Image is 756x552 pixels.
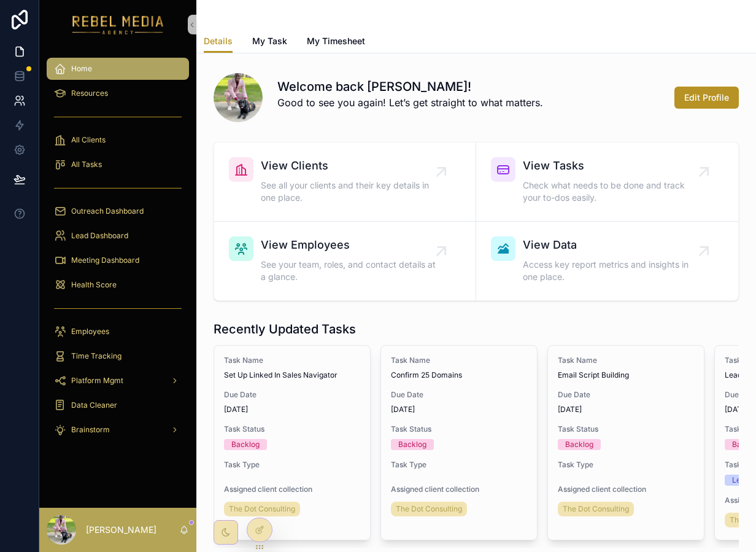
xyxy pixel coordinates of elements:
span: Employees [71,327,109,336]
a: My Task [252,30,287,55]
div: scrollable content [39,49,196,457]
span: Task Name [224,356,360,365]
span: View Clients [261,157,441,174]
a: Lead Dashboard [47,225,189,247]
span: Lead Dashboard [71,231,128,241]
span: Task Status [558,424,694,434]
a: Data Cleaner [47,394,189,416]
h1: Recently Updated Tasks [214,321,356,338]
span: Task Status [391,424,527,434]
a: The Dot Consulting [224,502,300,516]
p: Good to see you again! Let’s get straight to what matters. [277,95,543,110]
span: Outreach Dashboard [71,206,144,216]
span: Access key report metrics and insights in one place. [523,259,704,283]
a: Health Score [47,274,189,296]
span: The Dot Consulting [229,504,295,514]
span: Set Up Linked In Sales Navigator [224,370,360,380]
span: See all your clients and their key details in one place. [261,179,441,204]
span: Time Tracking [71,351,121,361]
span: Email Script Building [558,370,694,380]
span: Due Date [391,390,527,400]
span: View Data [523,236,704,254]
a: Employees [47,321,189,343]
span: Task Name [558,356,694,365]
span: View Tasks [523,157,704,174]
button: Edit Profile [674,87,739,109]
span: [DATE] [224,405,360,414]
a: The Dot Consulting [391,502,467,516]
span: View Employees [261,236,441,254]
a: The Dot Consulting [558,502,634,516]
span: The Dot Consulting [396,504,462,514]
a: Meeting Dashboard [47,249,189,271]
span: The Dot Consulting [563,504,629,514]
span: Assigned client collection [224,484,360,494]
a: Brainstorm [47,419,189,441]
p: [PERSON_NAME] [86,524,156,536]
span: [DATE] [391,405,527,414]
span: Meeting Dashboard [71,255,139,265]
span: My Timesheet [307,35,365,47]
img: App logo [72,15,164,34]
span: Brainstorm [71,425,110,435]
span: Due Date [558,390,694,400]
a: My Timesheet [307,30,365,55]
a: Home [47,58,189,80]
span: Assigned client collection [558,484,694,494]
span: See your team, roles, and contact details at a glance. [261,259,441,283]
div: Backlog [231,439,260,450]
span: Confirm 25 Domains [391,370,527,380]
span: Data Cleaner [71,400,117,410]
a: Task NameConfirm 25 DomainsDue Date[DATE]Task StatusBacklogTask TypeAssigned client collectionThe... [380,345,538,540]
a: Resources [47,82,189,104]
span: Health Score [71,280,117,290]
a: All Tasks [47,154,189,176]
span: Assigned client collection [391,484,527,494]
a: Details [204,30,233,53]
a: Platform Mgmt [47,370,189,392]
a: Time Tracking [47,345,189,367]
span: Task Type [224,460,360,470]
span: Resources [71,88,108,98]
span: All Tasks [71,160,102,169]
span: Task Name [391,356,527,365]
span: Platform Mgmt [71,376,123,386]
span: Check what needs to be done and track your to-dos easily. [523,179,704,204]
div: Backlog [398,439,426,450]
a: View ClientsSee all your clients and their key details in one place. [214,142,476,222]
a: View EmployeesSee your team, roles, and contact details at a glance. [214,222,476,300]
a: All Clients [47,129,189,151]
div: Backlog [565,439,593,450]
a: Task NameSet Up Linked In Sales NavigatorDue Date[DATE]Task StatusBacklogTask TypeAssigned client... [214,345,371,540]
span: Task Type [391,460,527,470]
div: Leads [732,475,753,486]
span: Edit Profile [684,91,729,104]
h1: Welcome back [PERSON_NAME]! [277,78,543,95]
span: [DATE] [558,405,694,414]
span: Due Date [224,390,360,400]
span: Task Type [558,460,694,470]
span: Task Status [224,424,360,434]
span: My Task [252,35,287,47]
span: All Clients [71,135,106,145]
a: View DataAccess key report metrics and insights in one place. [476,222,738,300]
a: Outreach Dashboard [47,200,189,222]
a: Task NameEmail Script BuildingDue Date[DATE]Task StatusBacklogTask TypeAssigned client collection... [547,345,704,540]
span: Home [71,64,92,74]
span: Details [204,35,233,47]
a: View TasksCheck what needs to be done and track your to-dos easily. [476,142,738,222]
